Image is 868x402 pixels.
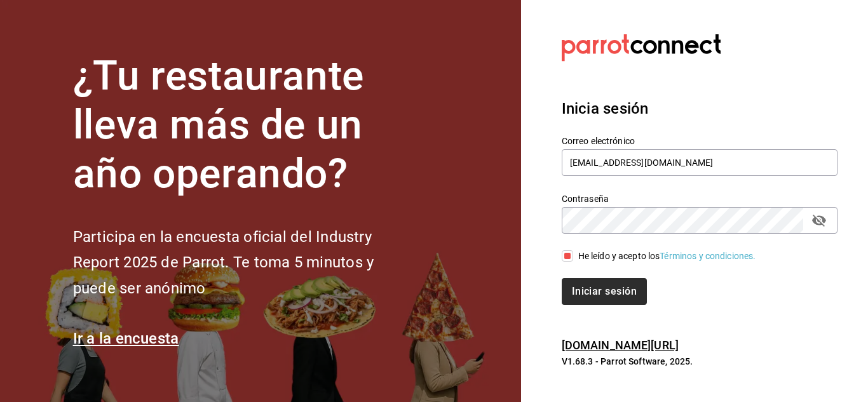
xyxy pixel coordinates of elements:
a: Ir a la encuesta [73,330,179,347]
div: He leído y acepto los [578,250,756,263]
label: Contraseña [562,194,837,203]
button: passwordField [808,210,830,231]
label: Correo electrónico [562,137,837,145]
h3: Inicia sesión [562,97,837,120]
input: Ingresa tu correo electrónico [562,149,837,176]
h1: ¿Tu restaurante lleva más de un año operando? [73,52,416,198]
button: Iniciar sesión [562,278,647,305]
h2: Participa en la encuesta oficial del Industry Report 2025 de Parrot. Te toma 5 minutos y puede se... [73,224,416,302]
a: Términos y condiciones. [660,251,756,261]
p: V1.68.3 - Parrot Software, 2025. [562,355,837,368]
a: [DOMAIN_NAME][URL] [562,338,679,352]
